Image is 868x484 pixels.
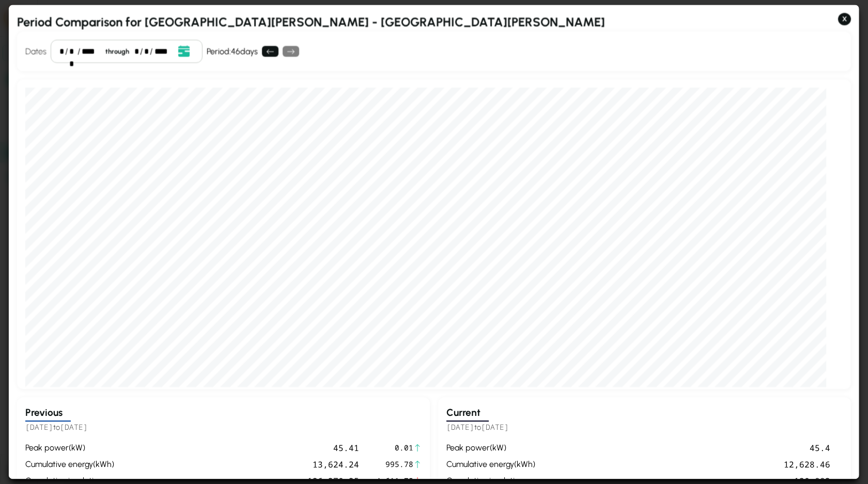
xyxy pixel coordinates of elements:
span: 0.01 [371,442,413,454]
div: 12,628.46 [542,458,830,471]
div: peak power ( kW ) [25,442,117,454]
div: / [65,45,68,58]
div: cumulative energy ( kWh ) [446,458,538,471]
h5: to [446,422,843,433]
div: Period: 46 days [207,45,258,58]
div: 45.4 [542,442,830,454]
div: / [77,45,80,58]
div: month, [134,45,138,58]
button: Open date picker [174,44,193,58]
div: through [101,46,133,56]
div: cumulative energy ( kWh ) [25,458,117,471]
div: day, [144,45,149,58]
div: month, [59,45,64,58]
div: peak power ( kW ) [446,442,538,454]
div: year, [82,45,100,58]
div: 45.41 [121,442,359,454]
h2: Period Comparison for [GEOGRAPHIC_DATA][PERSON_NAME] - [GEOGRAPHIC_DATA][PERSON_NAME] [17,13,851,31]
div: / [140,45,143,58]
h5: to [25,422,422,433]
span: 995.78 [371,459,413,470]
button: X [838,13,851,25]
div: 13,624.24 [121,458,359,471]
h3: Current [446,406,489,422]
span: [DATE] [481,422,509,432]
h3: Previous [25,406,71,422]
div: / [150,45,153,58]
div: year, [154,45,173,58]
span: [DATE] [25,422,53,432]
span: [DATE] [60,422,88,432]
div: day, [69,45,76,58]
h4: Dates [25,45,47,58]
span: [DATE] [446,422,474,432]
